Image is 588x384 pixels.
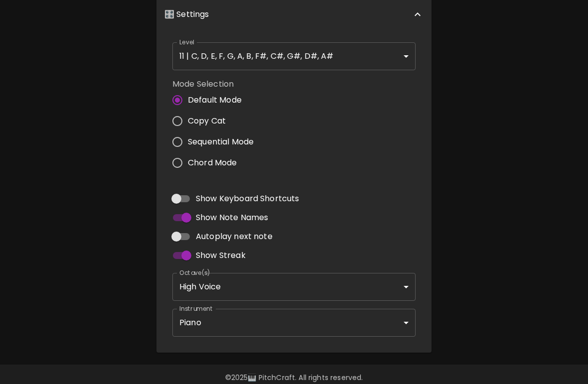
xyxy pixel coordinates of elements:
span: Autoplay next note [196,231,273,243]
div: Piano [172,309,416,337]
label: Level [179,38,195,47]
span: Chord Mode [188,157,237,169]
div: 11 | C, D, E, F, G, A, B, F#, C#, G#, D#, A# [172,43,416,71]
label: Mode Selection [172,79,262,90]
span: Default Mode [188,95,242,107]
span: Show Note Names [196,212,268,224]
span: Show Keyboard Shortcuts [196,193,299,205]
label: Octave(s) [179,269,211,277]
span: Copy Cat [188,116,226,128]
p: 🎛️ Settings [164,9,209,21]
p: © 2025 🎹 PitchCraft. All rights reserved. [12,373,576,383]
span: Show Streak [196,250,246,262]
span: Sequential Mode [188,136,254,148]
div: High Voice [172,273,416,301]
label: Instrument [179,305,213,313]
